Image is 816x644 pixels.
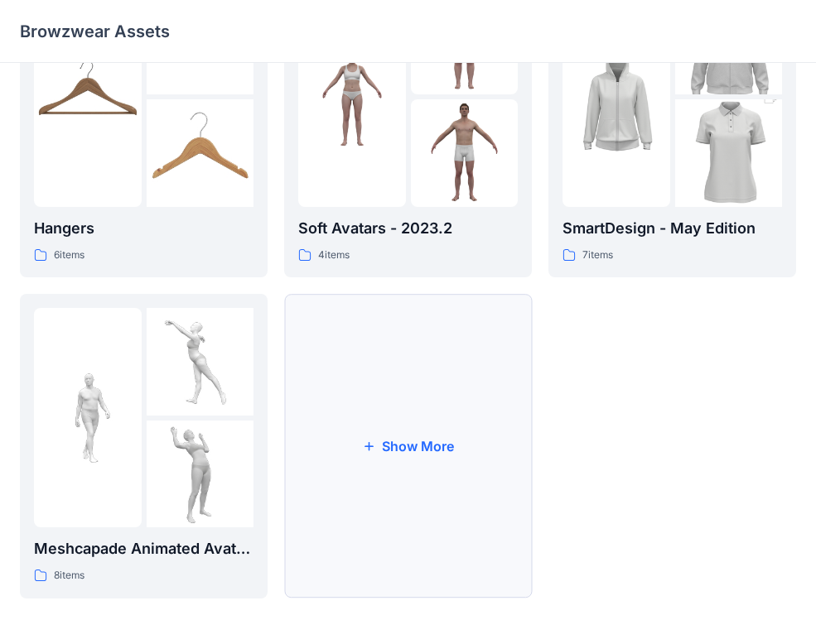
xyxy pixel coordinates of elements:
p: 6 items [54,247,84,264]
img: folder 1 [34,364,142,472]
img: folder 3 [147,99,254,207]
p: 8 items [54,567,84,584]
a: folder 1folder 2folder 3Meshcapade Animated Avatars8items [20,294,268,598]
button: Show More [284,294,532,598]
p: SmartDesign - May Edition [563,217,782,240]
img: folder 3 [147,421,254,528]
p: Soft Avatars - 2023.2 [298,217,518,240]
img: folder 3 [675,73,783,233]
p: 7 items [582,247,613,264]
p: Browzwear Assets [20,20,170,43]
img: folder 1 [563,17,670,177]
p: Hangers [34,217,253,240]
img: folder 2 [147,308,254,416]
img: folder 3 [411,99,519,207]
p: 4 items [318,247,350,264]
img: folder 1 [298,43,406,151]
p: Meshcapade Animated Avatars [34,537,253,560]
img: folder 1 [34,43,142,151]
